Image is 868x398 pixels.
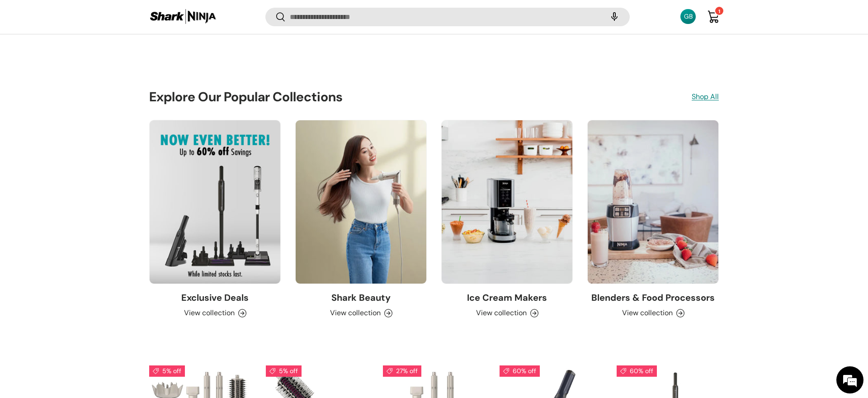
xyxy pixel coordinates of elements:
[266,365,302,377] span: 5% off
[692,91,719,102] a: Shop All
[600,7,629,27] speech-search-button: Search by voice
[500,365,540,377] span: 60% off
[181,292,249,303] a: Exclusive Deals
[383,365,421,377] span: 27% off
[467,292,547,303] a: Ice Cream Makers
[588,120,718,284] a: Blenders & Food Processors
[150,120,280,284] a: Exclusive Deals
[591,292,715,303] a: Blenders & Food Processors
[718,8,720,14] span: 1
[149,8,217,26] img: Shark Ninja Philippines
[617,365,657,377] span: 60% off
[296,120,426,284] a: Shark Beauty
[149,365,185,377] span: 5% off
[331,292,391,303] a: Shark Beauty
[683,12,693,22] div: GB
[678,7,698,27] a: GB
[149,89,677,105] h2: Explore Our Popular Collections
[442,120,572,284] a: Ice Cream Makers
